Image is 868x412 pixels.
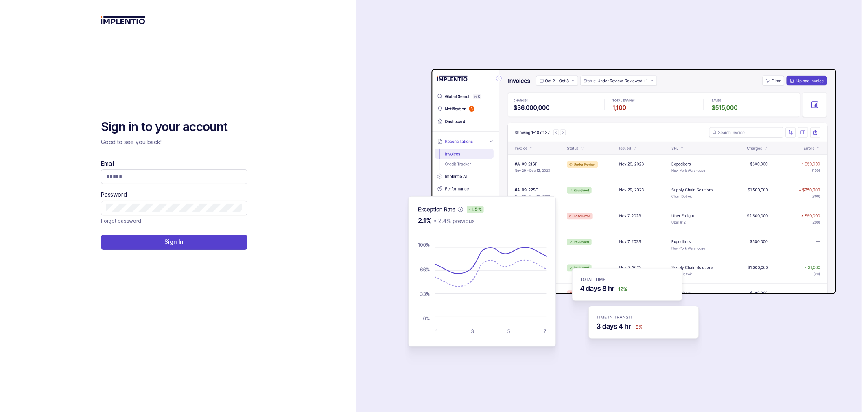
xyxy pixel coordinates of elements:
[101,217,141,225] p: Forgot password
[101,138,247,146] p: Good to see you back!
[101,191,127,199] label: Password
[101,217,141,225] a: Link Forgot password
[379,43,839,369] img: signin-background.svg
[101,16,145,24] img: logo
[164,238,184,246] p: Sign In
[101,119,247,135] h2: Sign in to your account
[101,235,247,250] button: Sign In
[101,160,114,168] label: Email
